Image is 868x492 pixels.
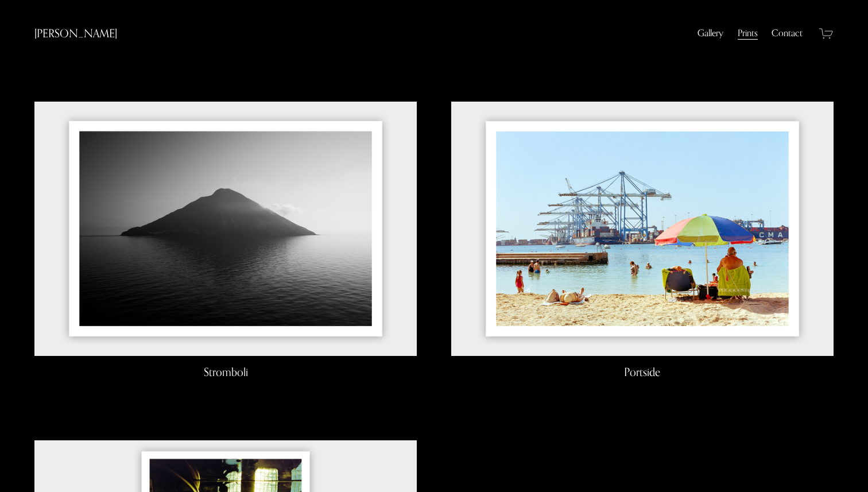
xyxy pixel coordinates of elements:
[697,26,723,40] a: Gallery
[451,102,833,379] a: Portside
[451,365,833,379] div: Portside
[738,26,758,40] a: Prints
[34,26,117,40] a: [PERSON_NAME]
[819,26,834,41] a: 0 items in cart
[34,365,416,379] div: Stromboli
[34,102,416,379] a: Stromboli
[772,26,803,40] a: Contact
